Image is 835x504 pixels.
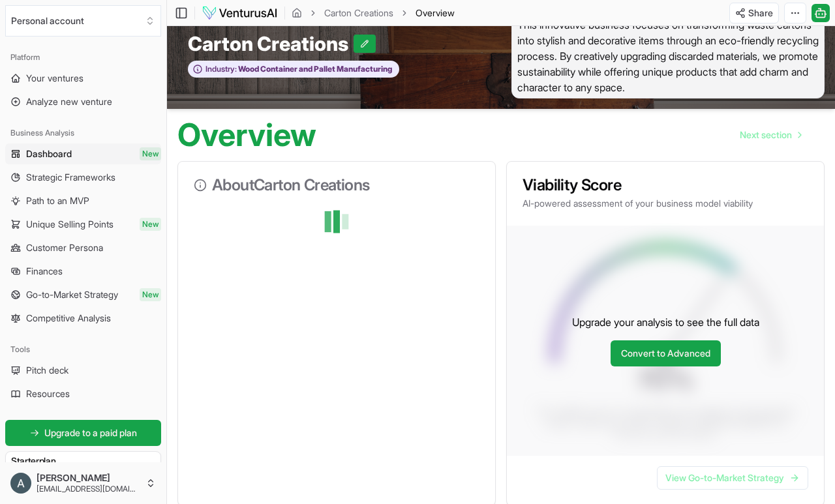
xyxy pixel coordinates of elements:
[26,95,112,108] span: Analyze new venture
[523,197,808,210] p: AI-powered assessment of your business model viability
[26,265,63,278] span: Finances
[202,5,278,21] img: logo
[26,241,103,254] span: Customer Persona
[5,360,161,381] a: Pitch deck
[205,64,237,74] span: Industry:
[140,218,161,231] span: New
[5,383,161,404] a: Resources
[26,171,115,184] span: Strategic Frameworks
[511,14,825,98] span: This innovative business focuses on transforming waste cartons into stylish and decorative items ...
[416,7,455,20] span: Overview
[26,364,68,377] span: Pitch deck
[5,123,161,143] div: Business Analysis
[5,420,161,446] a: Upgrade to a paid plan
[26,194,89,207] span: Path to an MVP
[5,237,161,258] a: Customer Persona
[10,473,31,494] img: ACg8ocLK35UuaRaTqvVLG-Vq8MEPgSh6clAyQubXEsF_OyLzzaqPHQ=s96-c
[237,64,392,74] span: Wood Container and Pallet Manufacturing
[657,466,808,490] a: View Go-to-Market Strategy
[5,467,161,499] button: [PERSON_NAME][EMAIL_ADDRESS][DOMAIN_NAME]
[5,308,161,329] a: Competitive Analysis
[177,119,316,151] h1: Overview
[140,147,161,160] span: New
[748,7,773,20] span: Share
[5,68,161,89] a: Your ventures
[324,7,393,20] a: Carton Creations
[26,147,72,160] span: Dashboard
[729,122,812,148] nav: pagination
[5,91,161,112] a: Analyze new venture
[611,340,721,366] a: Convert to Advanced
[5,261,161,282] a: Finances
[572,314,759,330] p: Upgrade your analysis to see the full data
[26,312,111,325] span: Competitive Analysis
[188,32,354,55] span: Carton Creations
[5,190,161,211] a: Path to an MVP
[37,484,140,494] span: [EMAIL_ADDRESS][DOMAIN_NAME]
[44,426,137,439] span: Upgrade to a paid plan
[5,284,161,305] a: Go-to-Market StrategyNew
[140,288,161,301] span: New
[5,47,161,68] div: Platform
[26,218,114,231] span: Unique Selling Points
[26,387,70,400] span: Resources
[5,167,161,188] a: Strategic Frameworks
[188,61,399,78] button: Industry:Wood Container and Pallet Manufacturing
[5,339,161,360] div: Tools
[729,122,812,148] a: Go to next page
[194,177,479,193] h3: About Carton Creations
[26,288,118,301] span: Go-to-Market Strategy
[523,177,808,193] h3: Viability Score
[37,472,140,484] span: [PERSON_NAME]
[729,3,779,23] button: Share
[5,214,161,235] a: Unique Selling PointsNew
[11,454,155,467] h3: Starter plan
[26,72,83,85] span: Your ventures
[740,128,792,141] span: Next section
[5,143,161,164] a: DashboardNew
[292,7,455,20] nav: breadcrumb
[5,5,161,37] button: Select an organization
